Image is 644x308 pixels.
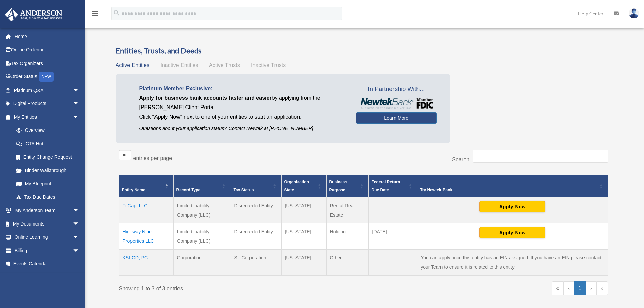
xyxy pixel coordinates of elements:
th: Federal Return Due Date: Activate to sort [368,175,417,197]
i: search [113,9,120,17]
th: Record Type: Activate to sort [173,175,231,197]
td: [US_STATE] [281,223,326,250]
td: Limited Liability Company (LLC) [173,197,231,223]
th: Tax Status: Activate to sort [231,175,281,197]
td: Corporation [173,250,231,276]
td: [DATE] [368,223,417,250]
span: Inactive Entities [160,62,198,68]
td: Rental Real Estate [326,197,368,223]
a: Learn More [356,112,437,124]
th: Organization State: Activate to sort [281,175,326,197]
a: menu [91,12,99,18]
th: Business Purpose: Activate to sort [326,175,368,197]
span: arrow_drop_down [73,110,86,124]
a: Online Learningarrow_drop_down [5,231,90,244]
p: Questions about your application status? Contact Newtek at [PHONE_NUMBER] [139,124,346,133]
th: Entity Name: Activate to invert sorting [119,175,173,197]
span: Organization State [284,180,309,192]
a: Billingarrow_drop_down [5,244,90,257]
a: 1 [574,281,586,295]
span: Active Entities [116,62,149,68]
a: My Entitiesarrow_drop_down [5,110,86,124]
span: In Partnership With... [356,84,437,95]
span: arrow_drop_down [73,217,86,231]
span: arrow_drop_down [73,97,86,111]
td: Disregarded Entity [231,223,281,250]
a: My Blueprint [9,177,86,191]
div: Showing 1 to 3 of 3 entries [119,281,359,293]
span: arrow_drop_down [73,204,86,218]
a: Platinum Q&Aarrow_drop_down [5,84,90,97]
span: Inactive Trusts [251,62,286,68]
a: Digital Productsarrow_drop_down [5,97,90,111]
a: Binder Walkthrough [9,164,86,177]
td: Disregarded Entity [231,197,281,223]
img: NewtekBankLogoSM.png [359,98,433,109]
p: Platinum Member Exclusive: [139,84,346,93]
td: [US_STATE] [281,250,326,276]
p: by applying from the [PERSON_NAME] Client Portal. [139,93,346,112]
a: Order StatusNEW [5,70,90,84]
a: Entity Change Request [9,150,86,164]
td: S - Corporation [231,250,281,276]
img: User Pic [629,8,639,18]
td: Limited Liability Company (LLC) [173,223,231,250]
img: Anderson Advisors Platinum Portal [3,8,64,21]
div: Try Newtek Bank [420,186,597,194]
a: First [552,281,564,295]
span: Tax Status [234,188,254,192]
a: Overview [9,124,83,137]
td: [US_STATE] [281,197,326,223]
a: My Documentsarrow_drop_down [5,217,90,231]
span: Federal Return Due Date [372,180,400,192]
a: Events Calendar [5,257,90,271]
h3: Entities, Trusts, and Deeds [116,46,612,56]
a: CTA Hub [9,137,86,150]
td: KSLGD, PC [119,250,173,276]
span: Active Trusts [209,62,240,68]
a: Home [5,30,90,43]
label: Search: [452,157,471,162]
i: menu [91,9,99,18]
label: entries per page [133,155,172,161]
span: arrow_drop_down [73,231,86,244]
span: Record Type [176,188,201,192]
span: Entity Name [122,188,145,192]
th: Try Newtek Bank : Activate to sort [417,175,608,197]
p: Click "Apply Now" next to one of your entities to start an application. [139,112,346,122]
a: Online Ordering [5,43,90,57]
td: Holding [326,223,368,250]
a: My Anderson Teamarrow_drop_down [5,204,90,217]
td: You can apply once this entity has an EIN assigned. If you have an EIN please contact your Team t... [417,250,608,276]
span: Apply for business bank accounts faster and easier [139,95,272,101]
td: FilCap, LLC [119,197,173,223]
a: Previous [564,281,574,295]
a: Tax Organizers [5,56,90,70]
td: Other [326,250,368,276]
button: Apply Now [479,201,545,212]
span: arrow_drop_down [73,84,86,97]
td: Highway Nine Properties LLC [119,223,173,250]
button: Apply Now [479,227,545,238]
a: Tax Due Dates [9,190,86,204]
span: Business Purpose [329,180,347,192]
div: NEW [39,72,54,82]
span: arrow_drop_down [73,244,86,258]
